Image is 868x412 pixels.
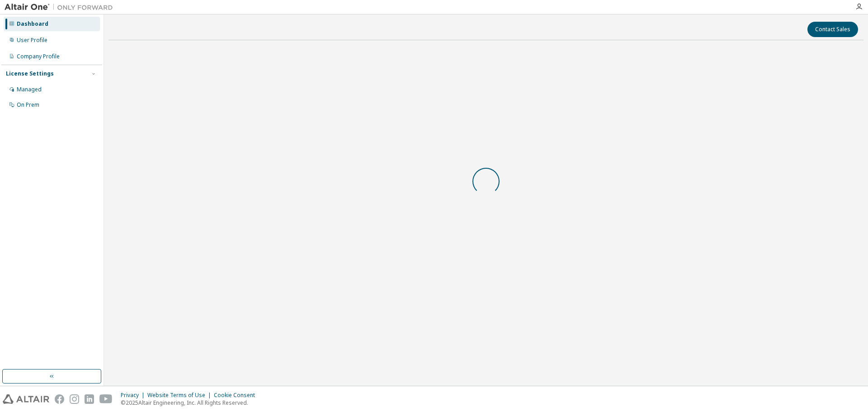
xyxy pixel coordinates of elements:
div: Website Terms of Use [147,392,214,399]
div: On Prem [17,101,39,109]
img: instagram.svg [70,394,79,404]
div: Cookie Consent [214,392,260,399]
div: Managed [17,86,42,93]
div: Privacy [121,392,147,399]
div: User Profile [17,37,47,44]
img: facebook.svg [55,394,64,404]
p: © 2025 Altair Engineering, Inc. All Rights Reserved. [121,399,260,407]
img: altair_logo.svg [3,394,49,404]
img: linkedin.svg [85,394,94,404]
div: License Settings [6,70,54,77]
div: Company Profile [17,53,60,60]
img: Altair One [5,3,118,12]
img: youtube.svg [99,394,113,404]
button: Contact Sales [807,22,858,37]
div: Dashboard [17,20,48,28]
